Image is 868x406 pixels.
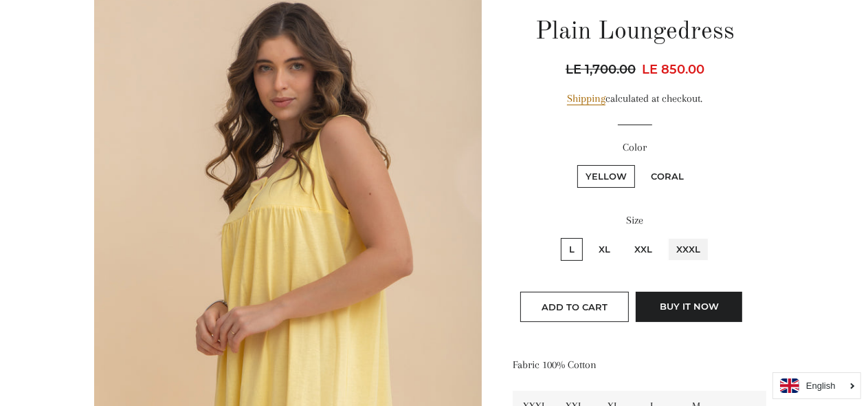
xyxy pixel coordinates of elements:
p: Fabric 100% Cotton [513,356,757,374]
label: Yellow [577,165,635,188]
label: Coral [643,165,692,188]
label: Color [513,139,757,156]
label: XXXL [668,238,709,261]
label: Size [513,212,757,229]
i: English [806,381,836,390]
a: Shipping [567,92,605,105]
label: XXL [626,238,660,261]
span: LE 1,700.00 [566,60,639,79]
h1: Plain Loungedress [513,15,757,50]
button: Buy it now [636,292,742,322]
a: English [780,378,854,393]
span: LE 850.00 [642,62,704,77]
div: calculated at checkout. [513,90,757,107]
label: XL [590,238,619,261]
label: L [561,238,583,261]
span: Add to Cart [542,301,608,312]
button: Add to Cart [520,292,629,322]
